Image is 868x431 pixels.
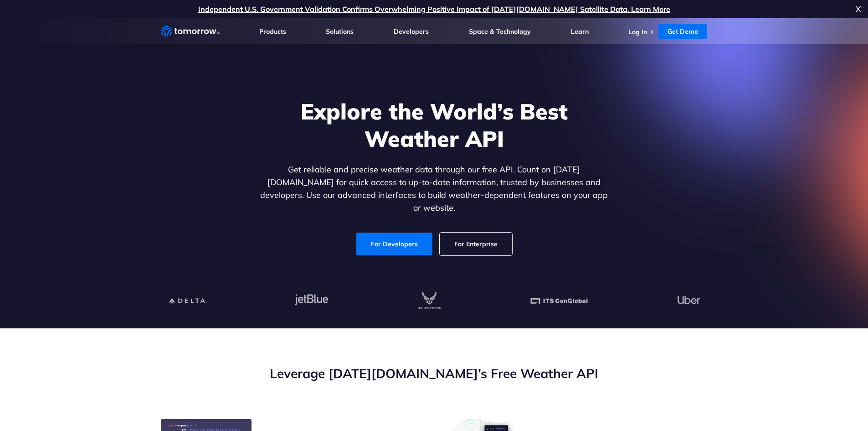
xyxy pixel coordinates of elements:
a: Space & Technology [469,27,531,36]
a: Get Demo [658,24,707,39]
a: For Enterprise [440,233,512,255]
h1: Explore the World’s Best Weather API [258,98,610,152]
a: Products [259,27,286,36]
a: Independent U.S. Government Validation Confirms Overwhelming Positive Impact of [DATE][DOMAIN_NAM... [198,5,670,14]
a: Solutions [326,27,354,36]
h2: Leverage [DATE][DOMAIN_NAME]’s Free Weather API [161,365,708,382]
p: Get reliable and precise weather data through our free API. Count on [DATE][DOMAIN_NAME] for quic... [258,163,610,214]
a: Learn [571,27,589,36]
a: Log In [628,28,647,36]
a: For Developers [356,233,432,255]
a: Home link [161,25,220,38]
a: Developers [394,27,429,36]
